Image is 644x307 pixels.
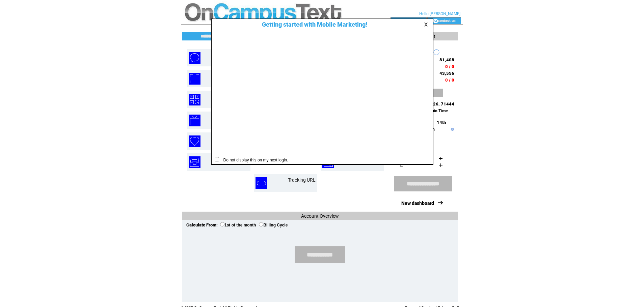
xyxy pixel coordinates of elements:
[439,71,454,76] span: 43,556
[189,52,200,64] img: text-blast.png
[220,222,224,226] input: 1st of the month
[425,101,454,106] span: 76626, 71444
[445,64,454,69] span: 0 / 0
[433,18,438,24] img: contact_us_icon.gif
[449,128,454,131] img: help.gif
[220,223,256,227] label: 1st of the month
[445,78,454,83] span: 0 / 0
[189,115,200,126] img: text-to-screen.png
[288,177,316,183] a: Tracking URL
[189,94,200,105] img: qr-codes.png
[437,120,446,125] span: 14th
[438,18,456,23] a: contact us
[259,222,263,226] input: Billing Cycle
[186,222,218,227] span: Calculate From:
[256,177,267,189] img: tracking-url.png
[439,57,454,62] span: 81,408
[419,11,460,16] span: Hello [PERSON_NAME]
[301,213,339,219] span: Account Overview
[401,18,406,24] img: account_icon.gif
[259,223,288,227] label: Billing Cycle
[420,109,448,113] span: Mountain Time
[189,73,200,85] img: mobile-coupons.png
[189,135,200,147] img: birthday-wishes.png
[400,162,403,167] span: 2.
[189,156,200,168] img: inbox.png
[220,158,288,162] span: Do not display this on my next login.
[401,201,434,206] a: New dashboard
[255,21,367,28] span: Getting started with Mobile Marketing!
